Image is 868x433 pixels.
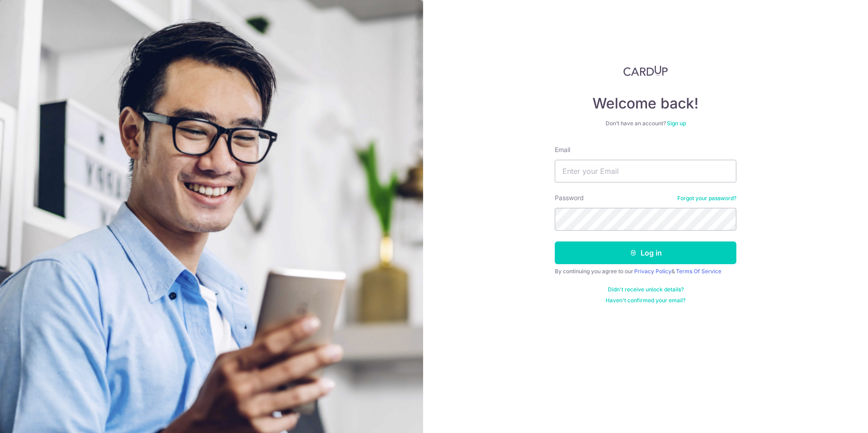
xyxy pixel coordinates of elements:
a: Haven't confirmed your email? [606,297,686,304]
label: Password [555,193,584,202]
a: Didn't receive unlock details? [608,286,684,293]
button: Log in [555,241,736,264]
div: Don’t have an account? [555,120,736,127]
input: Enter your Email [555,160,736,182]
a: Forgot your password? [677,195,736,202]
img: CardUp Logo [623,65,668,76]
a: Sign up [667,120,686,127]
a: Privacy Policy [634,268,671,275]
label: Email [555,145,570,154]
h4: Welcome back! [555,94,736,113]
div: By continuing you agree to our & [555,268,736,275]
a: Terms Of Service [676,268,721,275]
